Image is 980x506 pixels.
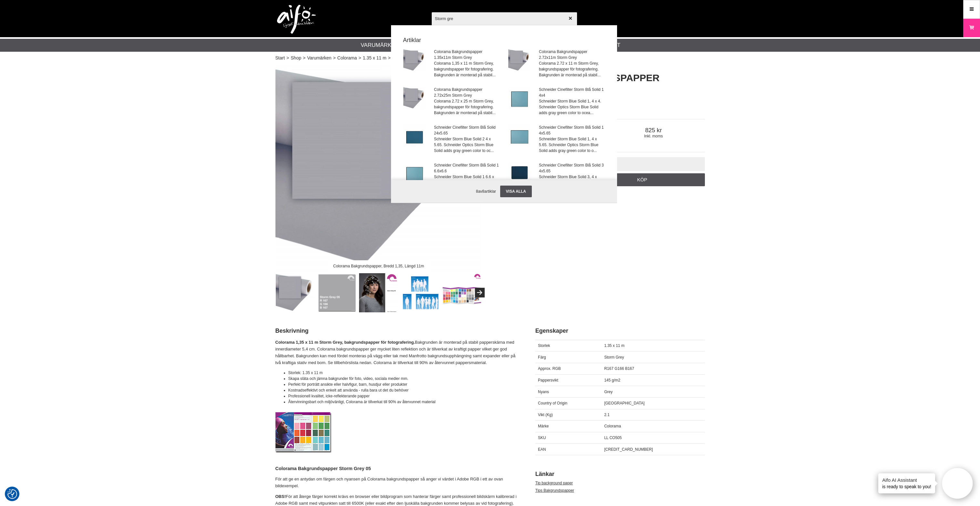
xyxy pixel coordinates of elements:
a: Colorama Bakgrundspapper 1.35x11m Storm GreyColorama 1,35 x 11 m Storm Grey, bakgrundspapper för ... [399,45,504,82]
span: Colorama Bakgrundspapper 1.35x11m Storm Grey [434,49,500,60]
img: 68-106156-stormblue.jpg [508,124,531,147]
span: 8 [482,189,484,194]
img: co_005.jpg [508,49,531,71]
a: Schneider Cinefilter Storm Blå Solid 1 4x5.65Schneider Storm Blue Solid 1, 4 x 5.65. Schneider Op... [504,121,609,158]
span: artiklar [484,189,496,194]
span: Schneider Storm Blue Solid 1, 4 x 5.65. Schneider Optics Storm Blue Solid adds gray green color t... [539,136,604,154]
img: 66-106256-stormblue.jpg [403,124,426,147]
img: 68-106144-stormblue1.jpg [508,87,531,109]
span: Schneider Storm Blue Solid 3, 4 x 5.65. Schneider Optics Storm Blue Solid adds gray green color t... [539,174,604,191]
a: Varumärken [361,41,399,49]
img: Revisit consent button [7,489,17,499]
span: Colorama 1,35 x 11 m Storm Grey, bakgrundspapper för fotografering. Bakgrunden är monterad på sta... [434,60,500,78]
a: Schneider Cinefilter Storm Blå Solid 24x5.65Schneider Storm Blue Solid 2 4 x 5.65. Schneider Opti... [399,121,504,158]
span: Schneider Cinefilter Storm Blå Solid 1 4x5.65 [539,124,604,136]
img: 68-106144.jpg [403,162,426,185]
span: Colorama 2.72 x 25 m Storm Grey, bakgrundspapper för fotografering. Bakgrunden är monterad på sta... [434,98,500,116]
span: av [478,189,482,194]
button: Samtyckesinställningar [7,488,17,500]
span: Colorama Bakgrundspapper 2.72x11m Storm Grey [539,49,604,60]
span: Schneider Storm Blue Solid 2 4 x 5.65. Schneider Optics Storm Blue Solid adds gray green color to... [434,136,500,154]
img: logo.png [277,5,316,34]
a: Colorama Bakgrundspapper 2.72x25m Storm GreyColorama 2.72 x 25 m Storm Grey, bakgrundspapper för ... [399,83,504,120]
span: Schneider Cinefilter Storm Blå Solid 24x5.65 [434,124,500,136]
span: Colorama Bakgrundspapper 2.72x25m Storm Grey [434,87,500,98]
strong: Artiklar [399,36,609,45]
span: Schneider Cinefilter Storm Blå Solid 3 4x5.65 [539,162,604,174]
span: Schneider Cinefilter Storm Blå Solid 1 4x4 [539,87,604,98]
img: sc-68106356-stormblue-01.jpg [508,162,531,185]
a: Colorama Bakgrundspapper 2.72x11m Storm GreyColorama 2.72 x 11 m Storm Grey, bakgrundspapper för ... [504,45,609,82]
span: Schneider Cinefilter Storm Blå Solid 1 6.6x6.6 [434,162,500,174]
img: co_005.jpg [403,49,426,71]
a: Schneider Cinefilter Storm Blå Solid 3 4x5.65Schneider Storm Blue Solid 3, 4 x 5.65. Schneider Op... [504,158,609,196]
input: Sök produkter ... [432,7,577,30]
span: Colorama 2.72 x 11 m Storm Grey, bakgrundspapper för fotografering. Bakgrunden är monterad på sta... [539,60,604,78]
span: Schneider Storm Blue Solid 1 6.6 x 6.6. Schneider Optics Storm Blue Solid adds gray green color t... [434,174,500,191]
img: co_005.jpg [403,87,426,109]
span: 8 [476,189,478,194]
a: Visa alla [500,186,532,197]
a: Schneider Cinefilter Storm Blå Solid 1 4x4Schneider Storm Blue Solid 1, 4 x 4. Schneider Optics S... [504,83,609,120]
span: Schneider Storm Blue Solid 1, 4 x 4. Schneider Optics Storm Blue Solid adds gray green color to o... [539,98,604,116]
a: Schneider Cinefilter Storm Blå Solid 1 6.6x6.6Schneider Storm Blue Solid 1 6.6 x 6.6. Schneider O... [399,158,504,196]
